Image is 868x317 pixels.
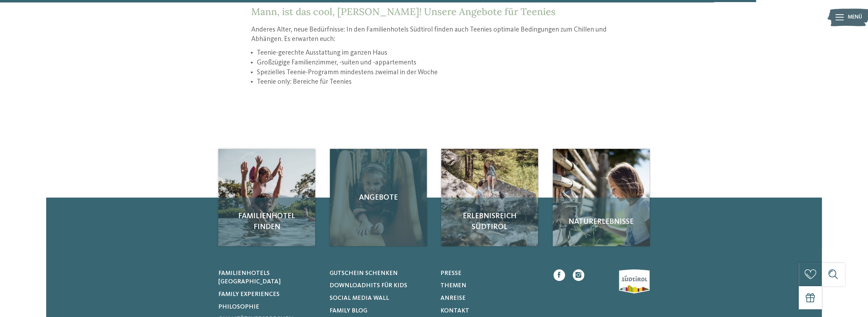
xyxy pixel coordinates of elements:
span: Anreise [440,295,466,301]
a: Anreise [440,294,542,303]
a: Presse [440,269,542,278]
span: Family Blog [329,308,367,314]
a: Family Experiences [218,290,320,299]
a: Urlaub mit Teenagern in Südtirol geplant? Naturerlebnisse [553,149,650,246]
a: Gutschein schenken [329,269,431,278]
a: Urlaub mit Teenagern in Südtirol geplant? Familienhotel finden [218,149,315,246]
a: Themen [440,282,542,290]
span: Social Media Wall [329,295,389,301]
span: Presse [440,270,461,276]
a: Urlaub mit Teenagern in Südtirol geplant? Angebote [330,149,427,246]
a: Family Blog [329,307,431,316]
span: Familienhotels [GEOGRAPHIC_DATA] [218,270,281,285]
span: Themen [440,283,466,289]
span: Naturerlebnisse [560,216,642,227]
span: Mann, ist das cool, [PERSON_NAME]! Unsere Angebote für Teenies [251,5,556,18]
span: Erlebnisreich Südtirol [449,211,530,233]
li: Teenie only: Bereiche für Teenies [257,77,617,87]
a: Kontakt [440,307,542,316]
li: Spezielles Teenie-Programm mindestens zweimal in der Woche [257,68,617,78]
span: Philosophie [218,304,259,310]
img: Urlaub mit Teenagern in Südtirol geplant? [553,149,650,246]
a: Philosophie [218,303,320,312]
li: Großzügige Familienzimmer, -suiten und -appartements [257,58,617,68]
a: Familienhotels [GEOGRAPHIC_DATA] [218,269,320,287]
span: Angebote [338,192,419,203]
span: Downloadhits für Kids [329,283,407,289]
span: Kontakt [440,308,469,314]
li: Teenie-gerechte Ausstattung im ganzen Haus [257,48,617,58]
img: Urlaub mit Teenagern in Südtirol geplant? [441,149,538,246]
span: Family Experiences [218,291,280,297]
span: Familienhotel finden [226,211,308,233]
a: Social Media Wall [329,294,431,303]
span: Gutschein schenken [329,270,397,276]
p: Anderes Alter, neue Bedürfnisse: In den Familienhotels Südtirol finden auch Teenies optimale Bedi... [251,25,617,44]
img: Urlaub mit Teenagern in Südtirol geplant? [218,149,315,246]
a: Downloadhits für Kids [329,282,431,290]
a: Urlaub mit Teenagern in Südtirol geplant? Erlebnisreich Südtirol [441,149,538,246]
